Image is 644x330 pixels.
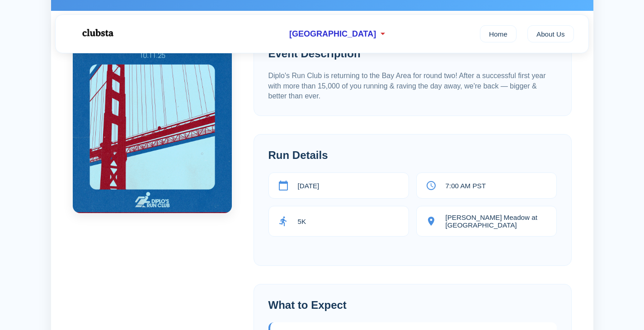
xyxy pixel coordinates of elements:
span: [GEOGRAPHIC_DATA] [289,29,376,39]
span: 5K [298,218,306,225]
img: Logo [70,22,124,44]
img: Diplo's Run Club San Francisco [73,33,232,213]
a: Home [480,25,517,42]
a: About Us [527,25,574,42]
h2: Run Details [268,149,557,162]
h2: What to Expect [268,299,557,311]
span: [DATE] [298,182,320,190]
span: 7:00 AM PST [446,182,486,190]
p: Diplo's Run Club is returning to the Bay Area for round two! After a successful first year with m... [268,71,557,101]
span: [PERSON_NAME] Meadow at [GEOGRAPHIC_DATA] [446,214,547,229]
